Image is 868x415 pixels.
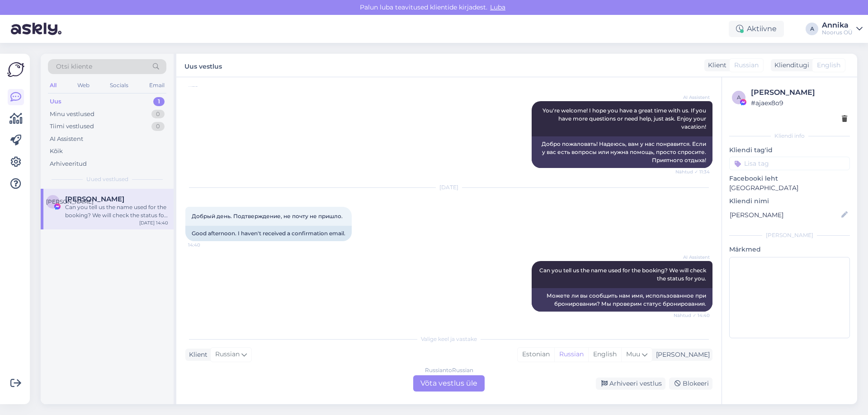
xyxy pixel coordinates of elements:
div: Can you tell us the name used for the booking? We will check the status for you. [65,203,168,219]
div: Добро пожаловать! Надеюсь, вам у нас понравится. Если у вас есть вопросы или нужна помощь, просто... [532,136,712,168]
div: Valige keel ja vastake [185,335,712,343]
span: Russian [734,61,759,70]
div: Estonian [518,348,554,361]
span: 14:40 [188,242,222,248]
div: All [48,79,58,91]
p: [GEOGRAPHIC_DATA] [729,183,850,193]
label: Uus vestlus [184,59,222,71]
span: AI Assistent [676,254,710,261]
div: 0 [151,110,165,119]
div: Kliendi info [729,132,850,140]
div: Russian to Russian [425,366,473,374]
div: Minu vestlused [50,110,94,119]
span: Luba [487,3,508,11]
span: Nähtud ✓ 11:34 [675,168,710,175]
span: Екатерина Суменкова [65,195,124,203]
div: [DATE] [185,183,712,191]
span: Uued vestlused [86,175,128,183]
div: AI Assistent [50,135,83,144]
p: Kliendi nimi [729,196,850,206]
span: Добрый день. Подтверждение, не почту не пришло. [192,213,343,219]
div: Можете ли вы сообщить нам имя, использованное при бронировании? Мы проверим статус бронирования. [532,288,712,312]
span: Nähtud ✓ 14:40 [674,312,710,319]
div: Socials [108,79,130,91]
span: Russian [215,350,240,359]
div: English [588,348,621,361]
img: Askly Logo [7,61,24,78]
div: 1 [153,97,165,106]
div: Noorus OÜ [822,29,853,36]
input: Lisa tag [729,157,850,170]
span: a [737,94,741,101]
div: [PERSON_NAME] [751,87,847,98]
div: Arhiveeri vestlus [596,378,665,390]
div: Russian [554,348,588,361]
span: [PERSON_NAME] [46,198,94,205]
span: English [817,61,840,70]
div: Tiimi vestlused [50,122,94,131]
div: Uus [50,97,61,106]
div: Blokeeri [669,378,712,390]
p: Märkmed [729,245,850,254]
div: Klienditugi [771,61,809,70]
div: [PERSON_NAME] [652,350,710,359]
div: Annika [822,22,853,29]
div: Klient [185,350,208,359]
div: Kõik [50,147,63,156]
span: You're welcome! I hope you have a great time with us. If you have more questions or need help, ju... [542,107,708,130]
div: A [806,23,818,35]
div: # ajaex8o9 [751,98,847,108]
span: Can you tell us the name used for the booking? We will check the status for you. [539,267,708,282]
div: Võta vestlus üle [413,375,485,392]
span: AI Assistent [676,94,710,101]
div: Aktiivne [729,21,784,37]
div: Email [147,79,166,91]
div: [DATE] 14:40 [139,219,168,226]
span: Otsi kliente [56,62,92,71]
div: Good afternoon. I haven't received a confirmation email. [185,226,352,241]
span: Muu [626,350,640,358]
input: Lisa nimi [730,210,840,220]
div: Web [75,79,91,91]
a: AnnikaNoorus OÜ [822,22,863,36]
p: Facebooki leht [729,174,850,183]
p: Kliendi tag'id [729,145,850,155]
div: Arhiveeritud [50,159,87,168]
div: Klient [704,61,726,70]
div: [PERSON_NAME] [729,231,850,239]
div: 0 [151,122,165,131]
